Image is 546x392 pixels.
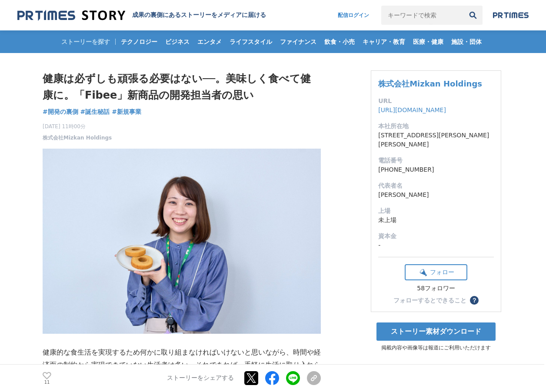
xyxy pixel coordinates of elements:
[378,241,494,250] dd: -
[117,30,161,53] a: テクノロジー
[194,30,225,53] a: エンタメ
[321,30,358,53] a: 飲食・小売
[378,165,494,174] dd: [PHONE_NUMBER]
[329,6,378,25] a: 配信ログイン
[371,344,501,352] p: 掲載内容や画像等は報道にご利用いただけます
[43,70,321,104] h1: 健康は必ずしも頑張る必要はない──。美味しく食べて健康に。「Fibee」新商品の開発担当者の思い
[448,30,485,53] a: 施設・団体
[463,6,483,25] button: 検索
[378,181,494,190] dt: 代表者名
[194,38,225,46] span: エンタメ
[117,38,161,46] span: テクノロジー
[162,30,193,53] a: ビジネス
[226,38,276,46] span: ライフスタイル
[378,79,482,88] a: 株式会社Mizkan Holdings
[378,232,494,241] dt: 資本金
[112,107,141,116] a: #新規事業
[378,106,446,113] a: [URL][DOMAIN_NAME]
[80,108,110,116] span: #誕生秘話
[80,107,110,116] a: #誕生秘話
[376,322,496,341] a: ストーリー素材ダウンロード
[359,30,409,53] a: キャリア・教育
[321,38,358,46] span: 飲食・小売
[378,122,494,131] dt: 本社所在地
[17,10,125,21] img: 成果の裏側にあるストーリーをメディアに届ける
[378,190,494,199] dd: [PERSON_NAME]
[405,285,467,292] div: 58フォロワー
[405,264,467,280] button: フォロー
[470,296,479,305] button: ？
[167,375,234,382] p: ストーリーをシェアする
[43,380,51,385] p: 11
[493,12,529,19] img: prtimes
[409,30,447,53] a: 医療・健康
[393,297,466,303] div: フォローするとできること
[409,38,447,46] span: 医療・健康
[359,38,409,46] span: キャリア・教育
[43,149,321,334] img: thumbnail_282c6460-9c0f-11ef-abb7-6b895aa22ca0.jpg
[378,216,494,225] dd: 未上場
[448,38,485,46] span: 施設・団体
[276,30,320,53] a: ファイナンス
[381,6,463,25] input: キーワードで検索
[17,10,266,21] a: 成果の裏側にあるストーリーをメディアに届ける 成果の裏側にあるストーリーをメディアに届ける
[43,346,321,384] p: 健康的な食生活を実現するため何かに取り組まなければいけないと思いながら、時間や経済面の制約から実現できていない生活者は多い。それであれば、手軽に生活に取り入れられ、美味しく、それでいて健康に繋が...
[43,134,112,142] a: 株式会社Mizkan Holdings
[378,96,494,106] dt: URL
[43,123,112,130] span: [DATE] 11時00分
[112,108,141,116] span: #新規事業
[471,297,477,303] span: ？
[378,131,494,149] dd: [STREET_ADDRESS][PERSON_NAME][PERSON_NAME]
[43,107,78,116] a: #開発の裏側
[378,156,494,165] dt: 電話番号
[276,38,320,46] span: ファイナンス
[132,11,266,19] h2: 成果の裏側にあるストーリーをメディアに届ける
[162,38,193,46] span: ビジネス
[43,108,78,116] span: #開発の裏側
[378,206,494,216] dt: 上場
[226,30,276,53] a: ライフスタイル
